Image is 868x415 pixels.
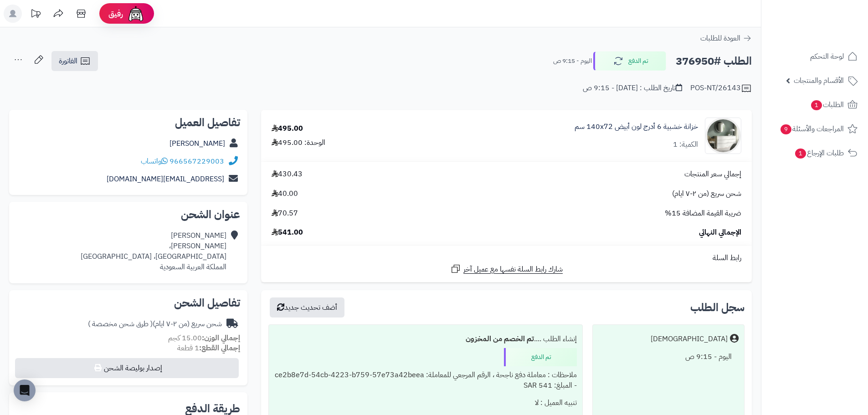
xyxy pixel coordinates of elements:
[690,302,745,313] h3: سجل الطلب
[705,118,741,154] img: 1746709299-1702541934053-68567865785768-1000x1000-90x90.jpg
[185,403,240,414] h2: طريقة الدفع
[672,189,741,199] span: شحن سريع (من ٢-٧ ايام)
[767,94,863,116] a: الطلبات1
[108,8,123,19] span: رفيق
[593,51,666,71] button: تم الدفع
[553,56,592,66] small: اليوم - 9:15 ص
[673,139,698,150] div: الكمية: 1
[14,379,36,401] div: Open Intercom Messenger
[651,334,728,344] div: [DEMOGRAPHIC_DATA]
[16,117,240,128] h2: تفاصيل العميل
[811,100,822,110] span: 1
[272,138,325,148] div: الوحدة: 495.00
[127,5,145,23] img: ai-face.png
[450,263,563,275] a: شارك رابط السلة نفسها مع عميل آخر
[274,394,576,412] div: تنبيه العميل : لا
[168,333,240,343] small: 15.00 كجم
[107,174,224,184] a: [EMAIL_ADDRESS][DOMAIN_NAME]
[81,231,226,272] div: [PERSON_NAME] [PERSON_NAME]، [GEOGRAPHIC_DATA]، [GEOGRAPHIC_DATA] المملكة العربية السعودية
[700,33,740,44] span: العودة للطلبات
[274,330,576,348] div: إنشاء الطلب ....
[272,169,303,179] span: 430.43
[780,123,844,135] span: المراجعات والأسئلة
[199,343,240,354] strong: إجمالي القطع:
[466,333,534,344] b: تم الخصم من المخزون
[583,83,682,93] div: تاريخ الطلب : [DATE] - 9:15 ص
[684,169,741,179] span: إجمالي سعر المنتجات
[767,46,863,67] a: لوحة التحكم
[806,22,859,41] img: logo-2.png
[169,138,225,149] a: [PERSON_NAME]
[272,208,298,219] span: 70.57
[88,318,153,329] span: ( طرق شحن مخصصة )
[15,358,239,378] button: إصدار بوليصة الشحن
[272,123,303,134] div: 495.00
[51,51,98,71] a: الفاتورة
[88,319,222,329] div: شحن سريع (من ٢-٧ ايام)
[141,156,168,167] a: واتساب
[169,156,224,167] a: 966567229003
[665,208,741,219] span: ضريبة القيمة المضافة 15%
[575,122,698,132] a: خزانة خشبية 6 أدرج لون أبيض 140x72 سم
[676,52,752,71] h2: الطلب #376950
[16,297,240,308] h2: تفاصيل الشحن
[810,98,844,111] span: الطلبات
[795,149,806,159] span: 1
[504,348,577,366] div: تم الدفع
[781,124,791,134] span: 9
[794,74,844,87] span: الأقسام والمنتجات
[690,83,752,94] div: POS-NT/26143
[274,366,576,395] div: ملاحظات : معاملة دفع ناجحة ، الرقم المرجعي للمعاملة: ce2b8e7d-54cb-4223-b759-57e73a42beea - المبل...
[598,348,739,366] div: اليوم - 9:15 ص
[202,333,240,343] strong: إجمالي الوزن:
[767,142,863,164] a: طلبات الإرجاع1
[270,297,344,318] button: أضف تحديث جديد
[272,189,298,199] span: 40.00
[794,147,844,159] span: طلبات الإرجاع
[24,5,47,25] a: تحديثات المنصة
[767,118,863,140] a: المراجعات والأسئلة9
[699,227,741,238] span: الإجمالي النهائي
[265,253,748,263] div: رابط السلة
[177,343,240,354] small: 1 قطعة
[463,264,563,275] span: شارك رابط السلة نفسها مع عميل آخر
[16,209,240,220] h2: عنوان الشحن
[272,227,303,238] span: 541.00
[810,50,844,63] span: لوحة التحكم
[700,33,752,44] a: العودة للطلبات
[59,56,77,67] span: الفاتورة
